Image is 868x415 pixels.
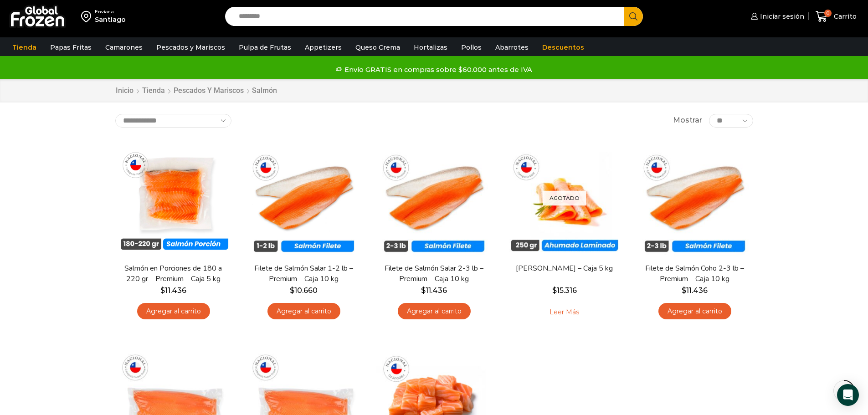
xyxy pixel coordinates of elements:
[137,303,210,320] a: Agregar al carrito: “Salmón en Porciones de 180 a 220 gr - Premium - Caja 5 kg”
[512,263,616,274] a: [PERSON_NAME] – Caja 5 kg
[46,39,96,56] a: Papas Fritas
[624,7,643,26] button: Search button
[538,39,589,56] a: Descuentos
[381,263,486,284] a: Filete de Salmón Salar 2-3 lb – Premium – Caja 10 kg
[290,286,294,295] span: $
[552,286,577,295] bdi: 15.316
[642,263,747,284] a: Filete de Salmón Coho 2-3 lb – Premium – Caja 10 kg
[543,190,586,205] p: Agotado
[421,286,426,295] span: $
[115,86,134,96] a: Inicio
[95,15,126,24] div: Santiago
[115,86,277,96] nav: Breadcrumb
[813,6,859,27] a: 0 Carrito
[121,263,226,284] a: Salmón en Porciones de 180 a 220 gr – Premium – Caja 5 kg
[824,10,832,17] span: 0
[682,286,686,295] span: $
[682,286,708,295] bdi: 11.436
[101,39,147,56] a: Camarones
[457,39,486,56] a: Pollos
[95,9,126,15] div: Enviar a
[8,39,41,56] a: Tienda
[115,114,231,128] select: Pedido de la tienda
[749,7,804,26] a: Iniciar sesión
[658,303,731,320] a: Agregar al carrito: “Filete de Salmón Coho 2-3 lb - Premium - Caja 10 kg”
[160,286,186,295] bdi: 11.436
[173,86,244,96] a: Pescados y Mariscos
[535,303,593,322] a: Leé más sobre “Salmón Ahumado Laminado - Caja 5 kg”
[290,286,318,295] bdi: 10.660
[491,39,533,56] a: Abarrotes
[152,39,230,56] a: Pescados y Mariscos
[758,12,804,21] span: Iniciar sesión
[837,384,859,406] div: Open Intercom Messenger
[142,86,165,96] a: Tienda
[81,9,95,24] img: address-field-icon.svg
[234,39,296,56] a: Pulpa de Frutas
[398,303,471,320] a: Agregar al carrito: “Filete de Salmón Salar 2-3 lb - Premium - Caja 10 kg”
[552,286,557,295] span: $
[409,39,452,56] a: Hortalizas
[832,12,857,21] span: Carrito
[300,39,346,56] a: Appetizers
[160,286,165,295] span: $
[673,115,702,126] span: Mostrar
[252,86,277,95] h1: Salmón
[267,303,340,320] a: Agregar al carrito: “Filete de Salmón Salar 1-2 lb – Premium - Caja 10 kg”
[351,39,405,56] a: Queso Crema
[421,286,447,295] bdi: 11.436
[251,263,356,284] a: Filete de Salmón Salar 1-2 lb – Premium – Caja 10 kg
